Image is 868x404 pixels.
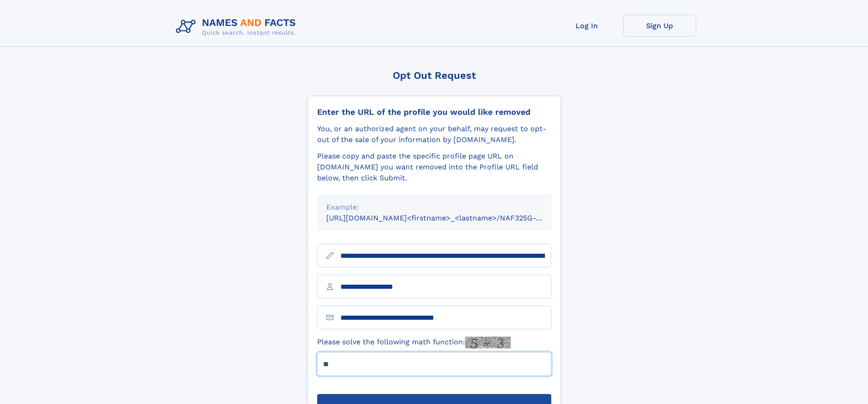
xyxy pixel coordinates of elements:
[326,214,569,222] small: [URL][DOMAIN_NAME]<firstname>_<lastname>/NAF325G-xxxxxxxx
[550,15,623,37] a: Log In
[317,123,551,145] div: You, or an authorized agent on your behalf, may request to opt-out of the sale of your informatio...
[308,70,561,81] div: Opt Out Request
[172,15,303,39] img: Logo Names and Facts
[326,202,542,213] div: Example:
[317,151,551,184] div: Please copy and paste the specific profile page URL on [DOMAIN_NAME] you want removed into the Pr...
[317,107,551,117] div: Enter the URL of the profile you would like removed
[317,337,511,348] label: Please solve the following math function:
[623,15,696,37] a: Sign Up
